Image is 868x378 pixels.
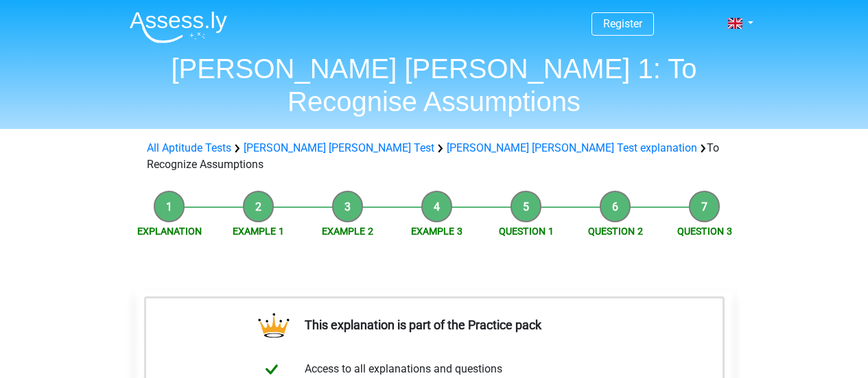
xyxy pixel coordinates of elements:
a: Question 2 [588,226,643,237]
a: Question 1 [499,226,554,237]
div: To Recognize Assumptions [141,140,727,173]
a: Example 3 [411,226,462,237]
h1: [PERSON_NAME] [PERSON_NAME] 1: To Recognise Assumptions [119,52,750,118]
a: Explanation [137,226,202,237]
a: Example 1 [233,226,284,237]
img: Assessly [130,11,227,43]
a: Register [603,17,642,30]
a: [PERSON_NAME] [PERSON_NAME] Test explanation [447,141,697,154]
a: All Aptitude Tests [147,141,231,154]
a: Question 3 [677,226,732,237]
a: [PERSON_NAME] [PERSON_NAME] Test [244,141,434,154]
a: Example 2 [322,226,373,237]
